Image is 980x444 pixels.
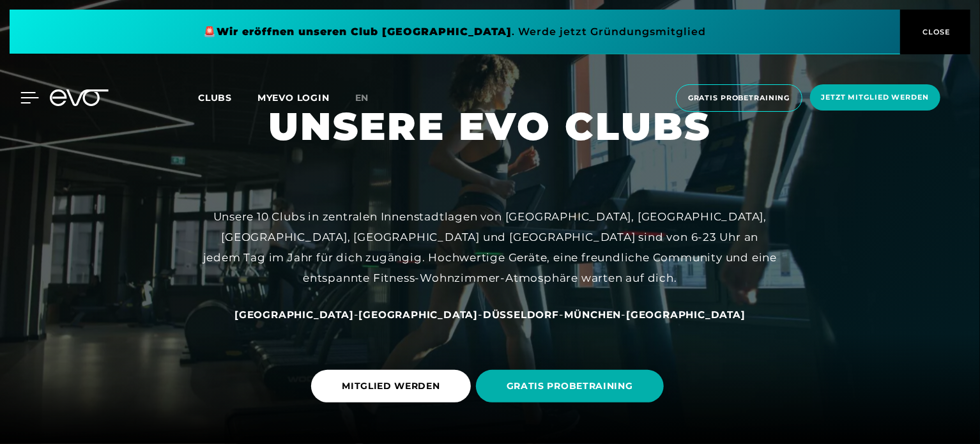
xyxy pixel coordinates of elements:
span: GRATIS PROBETRAINING [507,379,633,393]
a: [GEOGRAPHIC_DATA] [234,308,354,321]
a: München [564,308,622,321]
a: GRATIS PROBETRAINING [476,360,669,412]
button: CLOSE [900,10,970,54]
a: Gratis Probetraining [672,84,806,112]
span: Clubs [198,92,232,103]
span: Gratis Probetraining [688,93,790,103]
div: - - - - [203,304,777,325]
span: [GEOGRAPHIC_DATA] [359,309,479,321]
a: [GEOGRAPHIC_DATA] [359,308,479,321]
a: Düsseldorf [483,308,559,321]
span: Jetzt Mitglied werden [822,92,929,103]
span: MITGLIED WERDEN [342,379,440,393]
span: Düsseldorf [483,309,559,321]
a: Jetzt Mitglied werden [806,84,944,112]
a: MYEVO LOGIN [257,92,330,103]
span: München [564,309,622,321]
a: en [355,91,385,105]
a: Clubs [198,91,257,103]
span: CLOSE [920,26,951,38]
div: Unsere 10 Clubs in zentralen Innenstadtlagen von [GEOGRAPHIC_DATA], [GEOGRAPHIC_DATA], [GEOGRAPHI... [203,206,777,289]
a: MITGLIED WERDEN [311,360,476,412]
span: [GEOGRAPHIC_DATA] [626,309,746,321]
span: en [355,92,369,103]
a: [GEOGRAPHIC_DATA] [626,308,746,321]
span: [GEOGRAPHIC_DATA] [234,309,354,321]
